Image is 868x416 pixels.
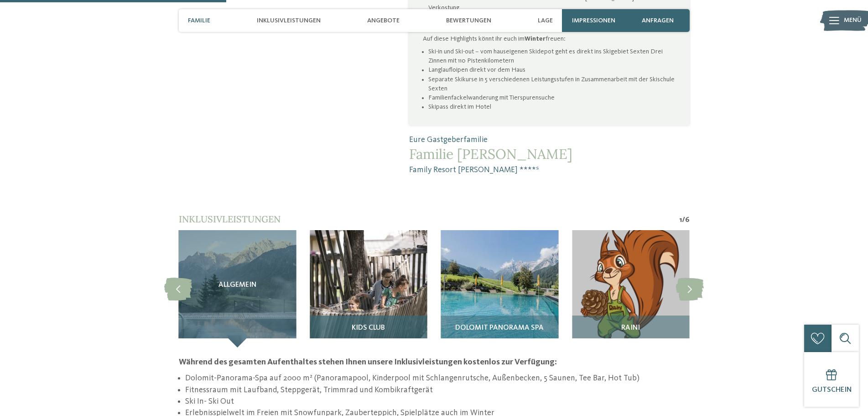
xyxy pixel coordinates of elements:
span: Familie [PERSON_NAME] [409,146,689,162]
span: Bewertungen [446,17,491,25]
span: 6 [685,215,690,225]
li: Ski-in und Ski-out – vom hauseigenen Skidepot geht es direkt ins Skigebiet Sexten Drei Zinnen mit... [428,47,676,65]
span: Inklusivleistungen [179,213,281,225]
span: RAINI [621,324,640,332]
img: Unser Familienhotel in Sexten, euer Urlaubszuhause in den Dolomiten [572,230,690,348]
span: Kids Club [352,324,385,332]
a: Gutschein [804,352,859,407]
li: Fitnessraum mit Laufband, Steppgerät, Trimmrad und Kombikraftgerät [185,384,689,396]
span: Impressionen [572,17,615,25]
strong: Winter [525,36,546,42]
span: 1 [679,215,682,225]
span: Angebote [367,17,400,25]
span: Lage [538,17,553,25]
span: anfragen [642,17,674,25]
p: Auf diese Highlights könnt ihr euch im freuen: [423,34,676,43]
li: Separate Skikurse in 5 verschiedenen Leistungsstufen in Zusammenarbeit mit der Skischule Sexten [428,75,676,93]
li: Dolomit-Panorama-Spa auf 2000 m² (Panoramapool, Kinderpool mit Schlangenrutsche, Außenbecken, 5 S... [185,373,689,384]
strong: Während des gesamten Aufenthaltes stehen Ihnen unsere Inklusivleistungen kostenlos zur Verfügung: [179,358,557,366]
img: Unser Familienhotel in Sexten, euer Urlaubszuhause in den Dolomiten [310,230,427,348]
span: Eure Gastgeberfamilie [409,134,689,146]
li: Familienfackelwanderung mit Tierspurensuche [428,93,676,102]
li: Ski In- Ski Out [185,396,689,407]
span: Allgemein [218,281,256,290]
li: Langlaufloipen direkt vor dem Haus [428,65,676,74]
span: Family Resort [PERSON_NAME] ****ˢ [409,164,689,176]
li: Skipass direkt im Hotel [428,102,676,111]
span: Dolomit Panorama SPA [455,324,544,332]
img: Unser Familienhotel in Sexten, euer Urlaubszuhause in den Dolomiten [441,230,559,348]
span: / [682,215,685,225]
span: Inklusivleistungen [257,17,321,25]
span: Gutschein [812,386,852,394]
span: Familie [188,17,210,25]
